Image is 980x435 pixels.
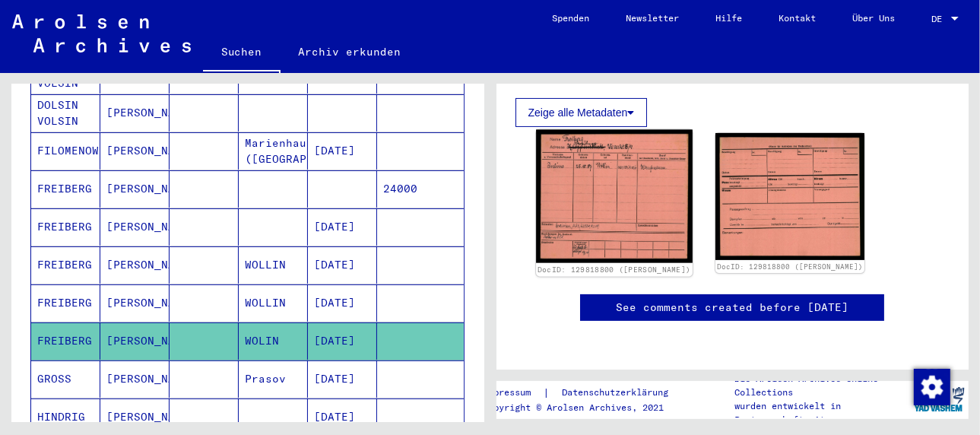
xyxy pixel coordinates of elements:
[239,246,308,284] mat-cell: WOLLIN
[734,399,909,427] p: wurden entwickelt in Partnerschaft mit
[931,14,948,24] span: DE
[100,246,170,284] mat-cell: [PERSON_NAME]
[717,262,863,271] a: DocID: 129818800 ([PERSON_NAME])
[31,132,100,170] mat-cell: FILOMENOWITZSCH
[308,322,377,360] mat-cell: [DATE]
[308,132,377,170] mat-cell: [DATE]
[483,401,687,414] p: Copyright © Arolsen Archives, 2021
[12,14,191,52] img: Arolsen_neg.svg
[308,246,377,284] mat-cell: [DATE]
[31,208,100,246] mat-cell: FREIBERG
[31,94,100,132] mat-cell: DOLSIN VOLSIN
[31,284,100,322] mat-cell: FREIBERG
[308,284,377,322] mat-cell: [DATE]
[100,94,170,132] mat-cell: [PERSON_NAME]
[308,208,377,246] mat-cell: [DATE]
[239,322,308,360] mat-cell: WOLIN
[616,300,848,316] a: See comments created before [DATE]
[734,372,909,399] p: Die Arolsen Archives Online-Collections
[100,170,170,208] mat-cell: [PERSON_NAME]
[483,385,543,401] a: Impressum
[100,284,170,322] mat-cell: [PERSON_NAME]
[239,132,308,170] mat-cell: Marienhausen ([GEOGRAPHIC_DATA])
[203,33,281,73] a: Suchen
[537,265,690,275] a: DocID: 129818800 ([PERSON_NAME])
[239,360,308,398] mat-cell: Prasov
[308,360,377,398] mat-cell: [DATE]
[100,322,170,360] mat-cell: [PERSON_NAME]
[31,322,100,360] mat-cell: FREIBERG
[100,132,170,170] mat-cell: [PERSON_NAME]
[550,385,687,401] a: Datenschutzerklärung
[515,98,648,127] button: Zeige alle Metadaten
[31,360,100,398] mat-cell: GROSS
[377,170,464,208] mat-cell: 24000
[536,130,693,263] img: 001.jpg
[100,208,170,246] mat-cell: [PERSON_NAME]
[31,170,100,208] mat-cell: FREIBERG
[31,246,100,284] mat-cell: FREIBERG
[239,284,308,322] mat-cell: WOLLIN
[914,369,950,405] img: Zustimmung ändern
[483,385,687,401] div: |
[911,380,968,418] img: yv_logo.png
[715,133,864,260] img: 002.jpg
[100,360,170,398] mat-cell: [PERSON_NAME]
[281,33,420,70] a: Archiv erkunden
